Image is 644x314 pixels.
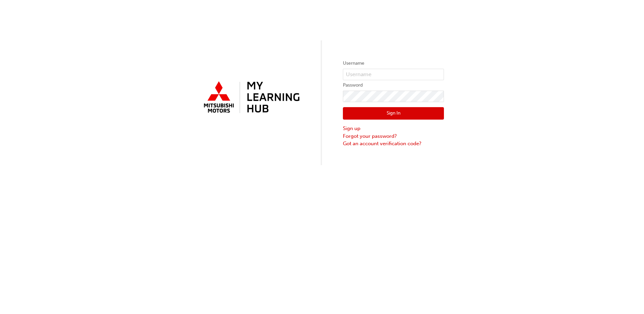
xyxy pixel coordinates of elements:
a: Sign up [343,125,444,132]
label: Username [343,59,444,67]
input: Username [343,69,444,80]
a: Got an account verification code? [343,140,444,148]
label: Password [343,81,444,89]
img: mmal [200,78,301,117]
a: Forgot your password? [343,132,444,140]
button: Sign In [343,107,444,120]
